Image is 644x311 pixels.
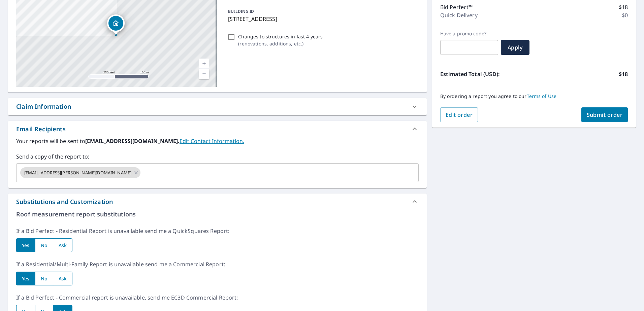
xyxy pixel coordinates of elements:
div: Substitutions and Customization [8,194,427,210]
div: Claim Information [8,98,427,115]
p: If a Bid Perfect - Residential Report is unavailable send me a QuickSquares Report: [16,227,419,235]
p: Estimated Total (USD): [440,70,534,78]
label: Your reports will be sent to [16,137,419,145]
p: [STREET_ADDRESS] [228,15,416,23]
div: [EMAIL_ADDRESS][PERSON_NAME][DOMAIN_NAME] [20,167,140,178]
div: Claim Information [16,102,71,111]
a: Current Level 17, Zoom Out [199,69,209,79]
p: $0 [622,11,628,19]
a: EditContactInfo [180,137,244,145]
p: $18 [619,70,628,78]
p: Changes to structures in last 4 years [238,33,323,40]
span: [EMAIL_ADDRESS][PERSON_NAME][DOMAIN_NAME] [20,170,135,176]
label: Have a promo code? [440,31,498,37]
button: Submit order [581,107,628,122]
p: $18 [619,3,628,11]
a: Terms of Use [527,93,557,99]
p: Quick Delivery [440,11,478,19]
span: Edit order [446,111,473,118]
span: Submit order [587,111,623,118]
p: By ordering a report you agree to our [440,93,628,99]
label: Send a copy of the report to: [16,152,419,161]
div: Email Recipients [16,125,66,134]
p: BUILDING ID [228,8,254,14]
p: Bid Perfect™ [440,3,473,11]
button: Apply [501,40,529,55]
p: If a Bid Perfect - Commercial report is unavailable, send me EC3D Commercial Report: [16,293,419,302]
b: [EMAIL_ADDRESS][DOMAIN_NAME]. [85,137,180,145]
p: If a Residential/Multi-Family Report is unavailable send me a Commercial Report: [16,260,419,268]
p: ( renovations, additions, etc. ) [238,40,323,47]
button: Edit order [440,107,478,122]
a: Current Level 17, Zoom In [199,59,209,69]
span: Apply [506,44,524,51]
div: Dropped pin, building 1, Residential property, 706 Rockingham Wylie, TX 75098 [107,14,125,35]
p: Roof measurement report substitutions [16,210,419,219]
div: Substitutions and Customization [16,197,113,206]
div: Email Recipients [8,121,427,137]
